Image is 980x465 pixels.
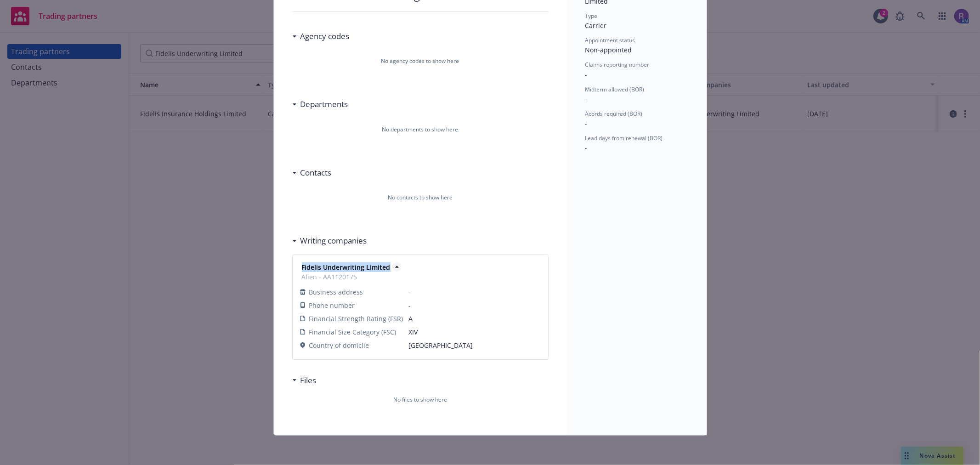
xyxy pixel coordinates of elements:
span: Claims reporting number [585,61,650,68]
span: Carrier [585,21,607,30]
h3: Contacts [300,167,332,179]
span: - [409,301,541,310]
span: - [585,70,588,79]
span: Type [585,12,598,20]
span: No departments to show here [382,125,459,134]
span: Lead days from renewal (BOR) [585,134,663,142]
span: Alien - AA1120175 [302,272,391,282]
h3: Agency codes [300,30,350,42]
span: XIV [409,327,541,337]
h3: Files [300,374,317,386]
span: No files to show here [393,396,447,404]
span: Non-appointed [585,45,632,54]
span: - [585,119,588,128]
span: Financial Strength Rating (FSR) [309,314,403,323]
span: [GEOGRAPHIC_DATA] [409,340,541,350]
span: Business address [309,287,363,297]
span: - [585,143,588,152]
h3: Writing companies [300,235,367,247]
div: Agency codes [292,30,350,42]
div: Writing companies [292,235,367,247]
span: - [409,287,541,297]
strong: Fidelis Underwriting Limited [302,263,391,272]
span: Midterm allowed (BOR) [585,85,645,93]
div: Departments [292,98,348,110]
span: No agency codes to show here [381,57,459,65]
span: - [585,95,588,103]
span: A [409,314,541,323]
h3: Departments [300,98,348,110]
span: Country of domicile [309,340,369,350]
span: Financial Size Category (FSC) [309,327,397,337]
span: Phone number [309,301,355,310]
span: Acords required (BOR) [585,110,643,118]
span: No contacts to show here [388,193,453,202]
div: Contacts [292,167,332,179]
div: Files [292,374,317,386]
span: Appointment status [585,36,635,44]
